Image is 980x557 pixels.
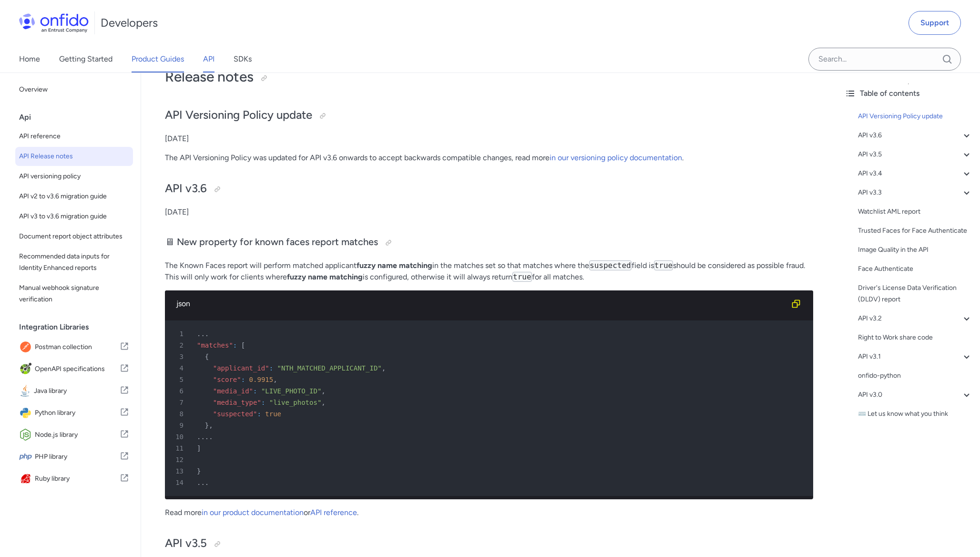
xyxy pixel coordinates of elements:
[202,508,304,517] a: in our product documentation
[19,131,129,142] span: API reference
[249,376,274,383] span: 0.9915
[176,298,786,309] div: json
[858,263,972,275] a: Face Authenticate
[34,384,120,398] span: Java library
[165,133,813,144] p: [DATE]
[858,282,972,305] div: Driver's License Data Verification (DLDV) report
[213,410,257,418] span: "suspected"
[169,374,190,385] span: 5
[165,152,813,164] p: The API Versioning Policy was updated for API v3.6 onwards to accept backwards compatible changes...
[197,444,201,452] span: ]
[19,428,35,442] img: IconNode.js library
[165,67,813,86] h1: Release notes
[257,410,261,418] span: :
[101,15,158,31] h1: Developers
[321,399,325,406] span: ,
[165,536,813,552] h2: API v3.5
[15,207,133,226] a: API v3 to v3.6 migration guide
[35,340,120,354] span: Postman collection
[858,244,972,256] a: Image Quality in the API
[19,171,129,182] span: API versioning policy
[241,376,245,383] span: :
[205,353,209,361] span: {
[858,111,972,122] a: API Versioning Policy update
[15,337,133,358] a: IconPostman collectionPostman collection
[858,206,972,217] a: Watchlist AML report
[15,227,133,246] a: Document report object attributes
[19,13,89,32] img: Onfido Logo
[213,387,253,395] span: "media_id"
[786,294,806,313] button: Copy code snippet button
[858,389,972,401] div: API v3.0
[269,399,322,406] span: "live_photos"
[19,251,129,274] span: Recommended data inputs for Identity Enhanced reports
[808,48,961,71] input: Onfido search input field
[197,467,201,475] span: }
[287,272,363,281] strong: fuzzy name matching
[165,260,813,283] p: The Known Faces report will perform matched applicant in the matches set so that matches where th...
[269,364,273,372] span: :
[205,422,209,429] span: }
[858,370,972,382] div: onfido-python
[858,332,972,343] a: Right to Work share code
[209,422,213,429] span: ,
[261,399,265,406] span: :
[169,362,190,374] span: 4
[261,387,321,395] span: "LIVE_PHOTO_ID"
[35,406,120,420] span: Python library
[169,477,190,488] span: 14
[197,330,209,338] span: ...
[382,364,386,372] span: ,
[213,399,261,406] span: "media_type"
[169,397,190,408] span: 7
[203,46,214,72] a: API
[15,446,133,467] a: IconPHP libraryPHP library
[858,351,972,362] div: API v3.1
[15,402,133,423] a: IconPython libraryPython library
[15,80,133,99] a: Overview
[15,187,133,206] a: API v2 to v3.6 migration guide
[19,46,40,72] a: Home
[273,376,277,383] span: ,
[19,406,35,420] img: IconPython library
[265,410,281,418] span: true
[19,84,129,95] span: Overview
[213,364,269,372] span: "applicant_id"
[15,147,133,166] a: API Release notes
[15,167,133,186] a: API versioning policy
[15,468,133,489] a: IconRuby libraryRuby library
[197,433,213,441] span: ....
[19,282,129,305] span: Manual webhook signature verification
[233,341,237,349] span: :
[19,384,34,398] img: IconJava library
[15,424,133,445] a: IconNode.js libraryNode.js library
[19,231,129,242] span: Document report object attributes
[15,359,133,380] a: IconOpenAPI specificationsOpenAPI specifications
[19,211,129,222] span: API v3 to v3.6 migration guide
[19,108,137,127] div: Api
[19,472,35,485] img: IconRuby library
[858,225,972,237] div: Trusted Faces for Face Authenticate
[165,107,813,124] h2: API Versioning Policy update
[654,260,674,270] code: true
[165,507,813,518] p: Read more or .
[858,313,972,324] div: API v3.2
[15,127,133,146] a: API reference
[550,153,682,162] a: in our versioning policy documentation
[19,450,35,464] img: IconPHP library
[858,187,972,198] a: API v3.3
[59,46,112,72] a: Getting Started
[169,340,190,351] span: 2
[169,351,190,362] span: 3
[321,387,325,395] span: ,
[15,278,133,309] a: Manual webhook signature verification
[169,420,190,431] span: 9
[169,385,190,397] span: 6
[132,46,184,72] a: Product Guides
[858,168,972,179] a: API v3.4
